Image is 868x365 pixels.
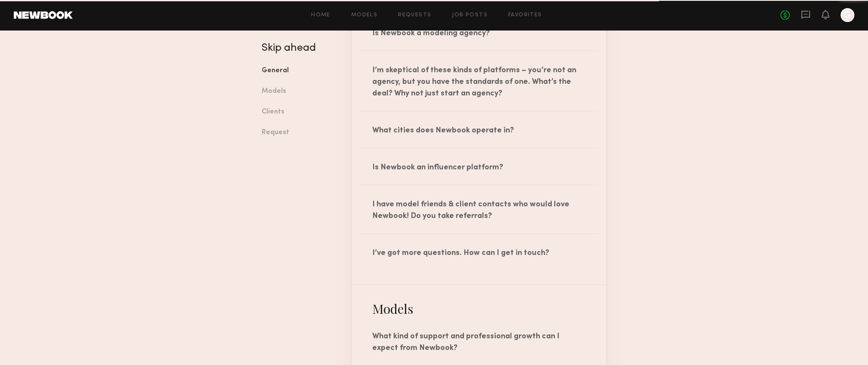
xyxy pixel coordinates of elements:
[352,234,606,270] div: I’ve got more questions. How can I get in touch?
[351,12,377,18] a: Models
[262,123,338,143] a: Request
[262,43,338,53] h4: Skip ahead
[352,185,606,233] div: I have model friends & client contacts who would love Newbook! Do you take referrals?
[452,12,488,18] a: Job Posts
[262,61,338,81] a: General
[262,102,338,123] a: Clients
[352,317,606,365] div: What kind of support and professional growth can I expect from Newbook?
[508,12,542,18] a: Favorites
[262,81,338,102] a: Models
[352,300,606,317] h4: Models
[352,51,606,110] div: I’m skeptical of these kinds of platforms – you’re not an agency, but you have the standards of o...
[352,148,606,184] div: Is Newbook an influencer platform?
[840,8,854,22] a: G
[352,111,606,147] div: What cities does Newbook operate in?
[311,12,331,18] a: Home
[398,12,431,18] a: Requests
[352,14,606,50] div: Is Newbook a modeling agency?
